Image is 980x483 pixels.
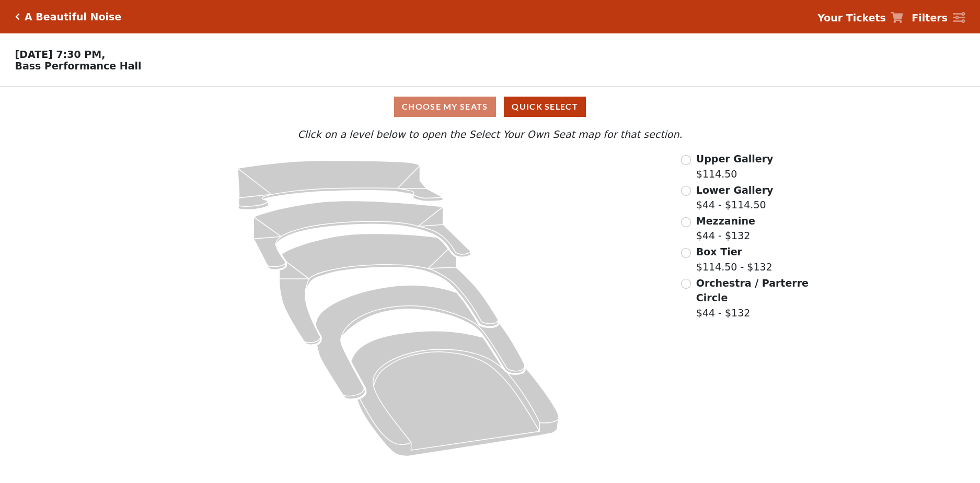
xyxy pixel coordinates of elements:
span: Orchestra / Parterre Circle [696,277,809,304]
span: Lower Gallery [696,184,774,196]
label: $114.50 [696,151,774,181]
label: $114.50 - $132 [696,244,773,274]
span: Box Tier [696,246,742,257]
strong: Your Tickets [817,12,886,23]
path: Upper Gallery - Seats Available: 280 [237,161,442,210]
label: $44 - $114.50 [696,183,774,213]
p: Click on a level below to open the Select Your Own Seat map for that section. [130,127,850,142]
a: Click here to go back to filters [15,13,20,20]
strong: Filters [912,12,948,23]
label: $44 - $132 [696,276,810,321]
path: Orchestra / Parterre Circle - Seats Available: 5 [351,331,559,456]
button: Quick Select [504,97,586,117]
span: Mezzanine [696,215,755,227]
a: Your Tickets [817,10,903,26]
span: Upper Gallery [696,153,774,164]
a: Filters [912,10,965,26]
h5: A Beautiful Noise [25,11,121,23]
label: $44 - $132 [696,214,755,243]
